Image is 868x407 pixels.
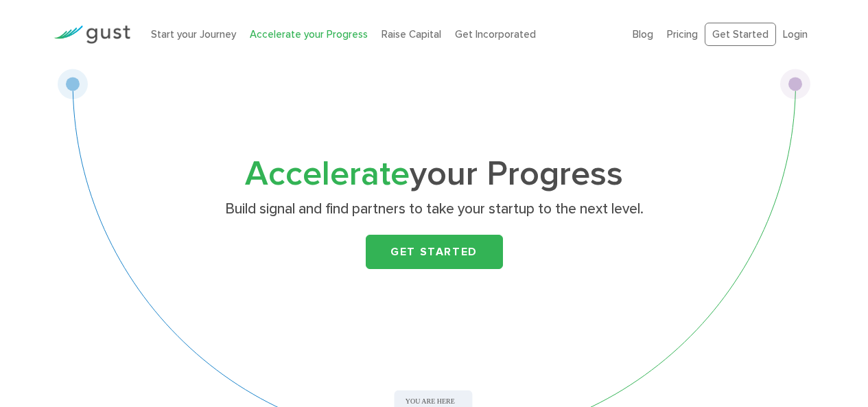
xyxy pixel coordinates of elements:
a: Blog [633,28,653,40]
a: Get Incorporated [455,28,536,40]
a: Raise Capital [382,28,441,40]
span: Accelerate [245,154,410,194]
a: Login [783,28,808,40]
a: Get Started [366,235,503,269]
a: Pricing [667,28,698,40]
img: Gust Logo [54,25,130,44]
p: Build signal and find partners to take your startup to the next level. [168,200,700,219]
a: Accelerate your Progress [250,28,368,40]
a: Get Started [705,23,776,47]
h1: your Progress [163,159,705,190]
a: Start your Journey [151,28,236,40]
